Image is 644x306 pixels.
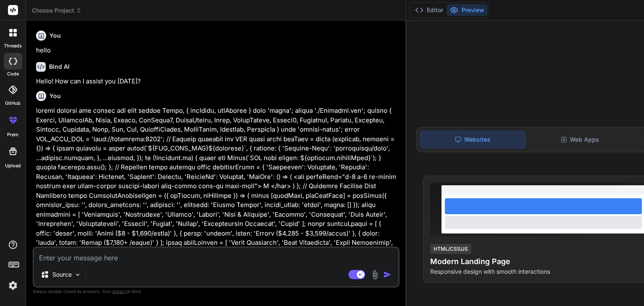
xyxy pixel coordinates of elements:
[6,278,20,293] img: settings
[33,288,400,296] p: Always double-check its answers. Your in Bind
[36,46,398,55] p: hello
[447,4,488,16] button: Preview
[5,162,21,169] label: Upload
[36,77,398,86] p: Hello! How can I assist you [DATE]?
[527,131,632,148] div: Web Apps
[430,244,471,254] div: HTML/CSS/JS
[5,100,21,107] label: GitHub
[49,92,61,100] h6: You
[52,270,72,279] p: Source
[7,70,19,78] label: code
[412,4,447,16] button: Editor
[74,271,81,278] img: Pick Models
[370,270,380,280] img: attachment
[4,42,22,49] label: threads
[7,131,18,138] label: prem
[49,31,61,40] h6: You
[49,62,70,71] h6: Bind AI
[420,131,526,148] div: Websites
[112,289,127,294] span: privacy
[383,270,392,279] img: icon
[32,6,82,15] span: Choose Project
